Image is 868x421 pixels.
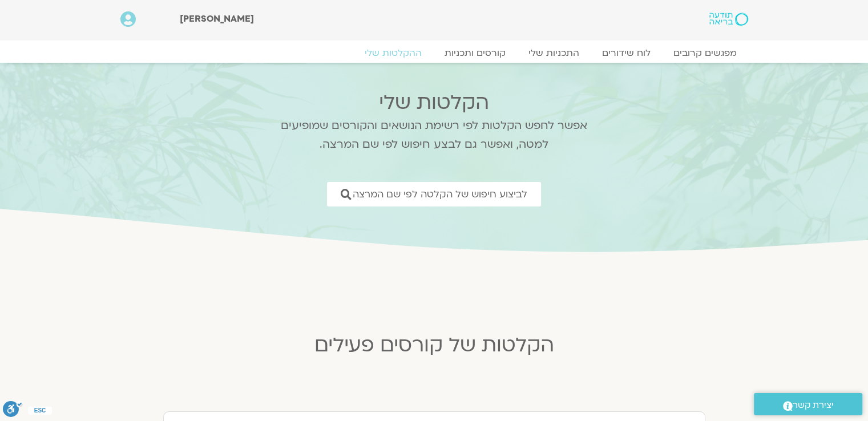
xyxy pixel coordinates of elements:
a: מפגשים קרובים [662,47,748,59]
h2: הקלטות של קורסים פעילים [155,334,714,357]
a: יצירת קשר [754,393,862,415]
a: לביצוע חיפוש של הקלטה לפי שם המרצה [327,182,541,207]
span: יצירת קשר [793,398,834,413]
p: אפשר לחפש הקלטות לפי רשימת הנושאים והקורסים שמופיעים למטה, ואפשר גם לבצע חיפוש לפי שם המרצה. [266,116,603,154]
a: לוח שידורים [591,47,662,59]
a: התכניות שלי [517,47,591,59]
a: קורסים ותכניות [433,47,517,59]
span: לביצוע חיפוש של הקלטה לפי שם המרצה [353,189,527,200]
nav: Menu [120,47,748,59]
h2: הקלטות שלי [266,91,603,114]
span: [PERSON_NAME] [180,13,254,25]
a: ההקלטות שלי [353,47,433,59]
